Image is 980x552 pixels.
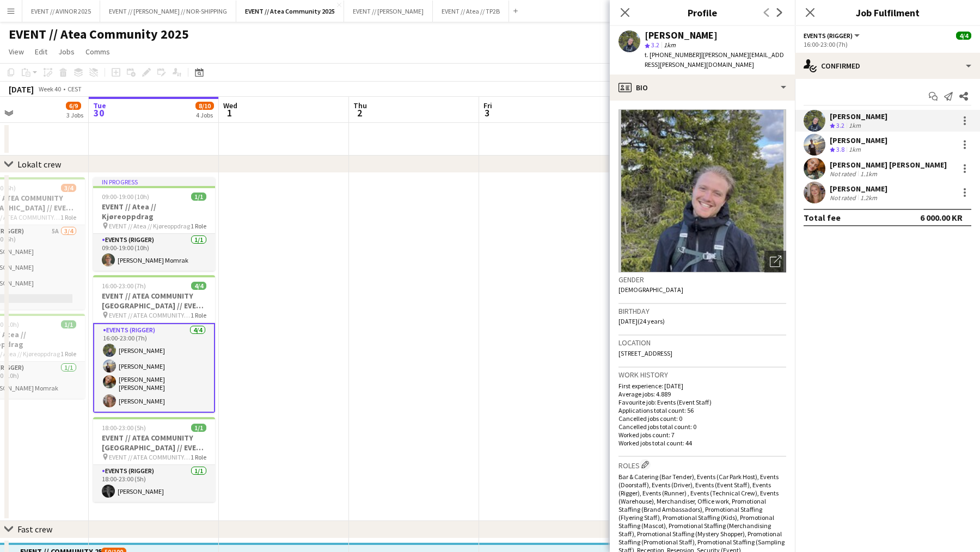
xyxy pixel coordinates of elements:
[618,286,683,294] span: [DEMOGRAPHIC_DATA]
[645,51,784,69] span: | [PERSON_NAME][EMAIL_ADDRESS][PERSON_NAME][DOMAIN_NAME]
[344,1,433,22] button: EVENT // [PERSON_NAME]
[618,109,786,272] img: Crew avatar or photo
[836,121,844,129] span: 3.2
[804,212,841,223] div: Total fee
[9,47,24,57] span: View
[102,424,146,432] span: 18:00-23:00 (5h)
[618,370,786,380] h3: Work history
[795,53,980,79] div: Confirmed
[102,282,146,290] span: 16:00-23:00 (7h)
[191,424,206,432] span: 1/1
[795,5,980,20] h3: Job Fulfilment
[661,41,678,49] span: 1km
[433,1,509,22] button: EVENT // Atea // TP2B
[830,194,858,202] div: Not rated
[9,84,34,95] div: [DATE]
[93,291,215,311] h3: EVENT // ATEA COMMUNITY [GEOGRAPHIC_DATA] // EVENT CREW
[191,311,206,319] span: 1 Role
[223,101,237,110] span: Wed
[93,177,215,271] app-job-card: In progress09:00-19:00 (10h)1/1EVENT // Atea // Kjøreoppdrag EVENT // Atea // Kjøreoppdrag1 RoleE...
[483,101,492,110] span: Fri
[645,51,701,59] span: t. [PHONE_NUMBER]
[618,390,786,398] p: Average jobs: 4.889
[236,1,344,22] button: EVENT // Atea Community 2025
[60,213,76,221] span: 1 Role
[618,423,786,431] p: Cancelled jobs total count: 0
[109,222,190,230] span: EVENT // Atea // Kjøreoppdrag
[618,338,786,348] h3: Location
[920,212,963,223] div: 6 000.00 KR
[847,145,863,154] div: 1km
[93,202,215,221] h3: EVENT // Atea // Kjøreoppdrag
[847,121,863,131] div: 1km
[618,439,786,447] p: Worked jobs total count: 44
[618,349,672,357] span: [STREET_ADDRESS]
[618,382,786,390] p: First experience: [DATE]
[4,45,28,59] a: View
[93,275,215,413] app-job-card: 16:00-23:00 (7h)4/4EVENT // ATEA COMMUNITY [GEOGRAPHIC_DATA] // EVENT CREW EVENT // ATEA COMMUNIT...
[651,41,659,49] span: 3.2
[830,111,887,121] div: [PERSON_NAME]
[645,30,718,40] div: [PERSON_NAME]
[482,107,492,119] span: 3
[830,135,887,145] div: [PERSON_NAME]
[93,433,215,452] h3: EVENT // ATEA COMMUNITY [GEOGRAPHIC_DATA] // EVENT CREW
[191,282,206,290] span: 4/4
[93,417,215,502] app-job-card: 18:00-23:00 (5h)1/1EVENT // ATEA COMMUNITY [GEOGRAPHIC_DATA] // EVENT CREW EVENT // ATEA COMMUNIT...
[109,311,191,319] span: EVENT // ATEA COMMUNITY [GEOGRAPHIC_DATA] // EVENT CREW
[93,177,215,186] div: In progress
[30,45,52,59] a: Edit
[352,107,367,119] span: 2
[618,398,786,406] p: Favourite job: Events (Event Staff)
[93,234,215,271] app-card-role: Events (Rigger)1/109:00-19:00 (10h)[PERSON_NAME] Momrak
[81,45,114,59] a: Comms
[618,431,786,439] p: Worked jobs count: 7
[191,193,206,201] span: 1/1
[956,32,971,40] span: 4/4
[830,170,858,178] div: Not rated
[85,47,110,57] span: Comms
[109,453,191,461] span: EVENT // ATEA COMMUNITY [GEOGRAPHIC_DATA] // EVENT CREW
[100,1,236,22] button: EVENT // [PERSON_NAME] // NOR-SHIPPING
[54,45,79,59] a: Jobs
[9,26,189,42] h1: EVENT // Atea Community 2025
[35,47,47,57] span: Edit
[93,465,215,502] app-card-role: Events (Rigger)1/118:00-23:00 (5h)[PERSON_NAME]
[618,459,786,470] h3: Roles
[60,350,76,358] span: 1 Role
[836,145,844,153] span: 3.8
[222,107,237,119] span: 1
[610,75,795,101] div: Bio
[191,222,206,230] span: 1 Role
[196,111,213,119] div: 4 Jobs
[858,170,879,178] div: 1.1km
[830,184,887,194] div: [PERSON_NAME]
[804,40,971,48] div: 16:00-23:00 (7h)
[61,320,76,328] span: 1/1
[618,414,786,423] p: Cancelled jobs count: 0
[93,323,215,413] app-card-role: Events (Rigger)4/416:00-23:00 (7h)[PERSON_NAME][PERSON_NAME][PERSON_NAME] [PERSON_NAME][PERSON_NAME]
[618,317,665,325] span: [DATE] (24 years)
[36,85,63,93] span: Week 40
[66,111,83,119] div: 3 Jobs
[61,184,76,192] span: 3/4
[618,406,786,414] p: Applications total count: 56
[764,251,786,272] div: Open photos pop-in
[618,306,786,316] h3: Birthday
[618,275,786,284] h3: Gender
[610,5,795,20] h3: Profile
[68,85,82,93] div: CEST
[830,160,947,170] div: [PERSON_NAME] [PERSON_NAME]
[353,101,367,110] span: Thu
[858,194,879,202] div: 1.2km
[22,1,100,22] button: EVENT // AVINOR 2025
[93,101,106,110] span: Tue
[17,524,52,535] div: Fast crew
[17,159,61,170] div: Lokalt crew
[58,47,75,57] span: Jobs
[66,102,81,110] span: 6/9
[91,107,106,119] span: 30
[804,32,853,40] span: Events (Rigger)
